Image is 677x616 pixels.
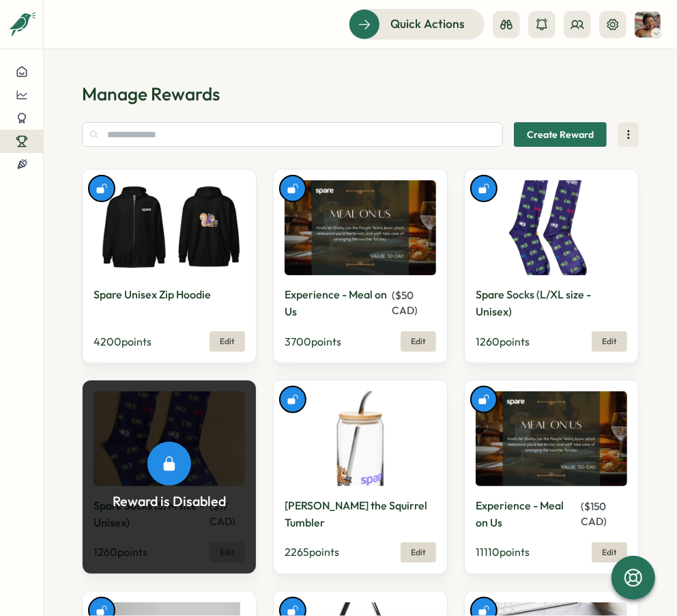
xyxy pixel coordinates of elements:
p: Spare Unisex Zip Hoodie [93,286,211,303]
img: Shelby Perera [635,12,661,38]
button: Edit [401,542,436,563]
span: 3700 points [285,335,341,348]
img: Spare Unisex Zip Hoodie [93,180,245,275]
button: Create Reward [514,122,607,147]
p: Spare Socks (L/XL size - Unisex) [476,286,624,320]
span: ( $ 50 CAD ) [392,289,418,317]
img: Sammy the Squirrel Tumbler [285,391,436,486]
p: Experience - Meal on Us [285,286,389,320]
img: Spare Socks (L/XL size - Unisex) [476,180,627,275]
span: Quick Actions [390,15,465,33]
button: Edit [592,542,627,563]
span: Edit [411,337,426,346]
button: Quick Actions [349,9,485,39]
span: Edit [411,548,426,557]
p: Experience - Meal on Us [476,497,578,531]
span: ( $ 150 CAD ) [581,500,607,528]
span: Create Reward [527,123,594,146]
img: Experience - Meal on Us [476,391,627,486]
span: 4200 points [93,335,152,348]
span: Edit [602,337,617,346]
p: Reward is Disabled [113,491,226,512]
span: 1260 points [476,335,530,348]
span: Edit [220,337,235,346]
span: 2265 points [285,545,339,559]
img: Experience - Meal on Us [285,180,436,275]
button: Edit [592,331,627,352]
p: [PERSON_NAME] the Squirrel Tumbler [285,497,433,531]
button: Edit [401,331,436,352]
span: 11110 points [476,545,530,559]
span: Edit [602,548,617,557]
h1: Manage Rewards [82,82,639,106]
button: Edit [210,331,245,352]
